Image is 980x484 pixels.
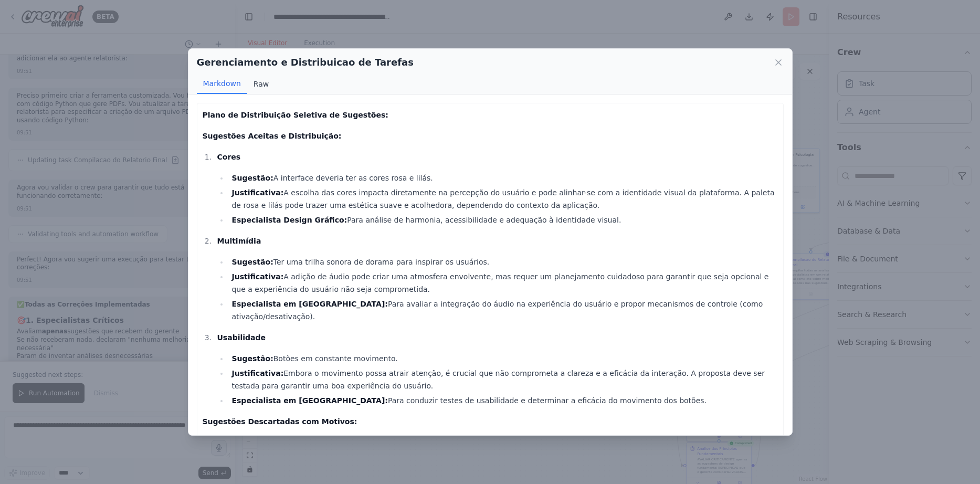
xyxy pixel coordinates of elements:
[228,214,777,226] li: Para análise de harmonia, acessibilidade e adequação à identidade visual.
[203,417,357,426] strong: Sugestões Descartadas com Motivos:
[231,272,283,281] strong: Justificativa:
[228,394,777,407] li: Para conduzir testes de usabilidade e determinar a eficácia do movimento dos botões.
[228,367,777,392] li: Embora o movimento possa atrair atenção, é crucial que não comprometa a clareza e a eficácia da i...
[231,300,387,308] strong: Especialista em [GEOGRAPHIC_DATA]:
[228,270,777,296] li: A adição de áudio pode criar uma atmosfera envolvente, mas requer um planejamento cuidadoso para ...
[231,174,273,182] strong: Sugestão:
[231,354,273,363] strong: Sugestão:
[217,333,266,342] strong: Usabilidade
[228,352,777,365] li: Botões em constante movimento.
[231,396,387,405] strong: Especialista em [GEOGRAPHIC_DATA]:
[231,369,283,377] strong: Justificativa:
[217,153,240,161] strong: Cores
[197,74,247,94] button: Markdown
[228,256,777,268] li: Ter uma trilha sonora de dorama para inspirar os usuários.
[231,188,283,197] strong: Justificativa:
[231,258,273,266] strong: Sugestão:
[203,132,342,140] strong: Sugestões Aceitas e Distribuição:
[231,216,347,224] strong: Especialista Design Gráfico:
[197,55,414,70] h2: Gerenciamento e Distribuicao de Tarefas
[247,74,275,94] button: Raw
[228,298,777,323] li: Para avaliar a integração do áudio na experiência do usuário e propor mecanismos de controle (com...
[228,186,777,212] li: A escolha das cores impacta diretamente na percepção do usuário e pode alinhar-se com a identidad...
[228,172,777,184] li: A interface deveria ter as cores rosa e lilás.
[203,111,388,119] strong: Plano de Distribuição Seletiva de Sugestões:
[217,237,261,245] strong: Multimídia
